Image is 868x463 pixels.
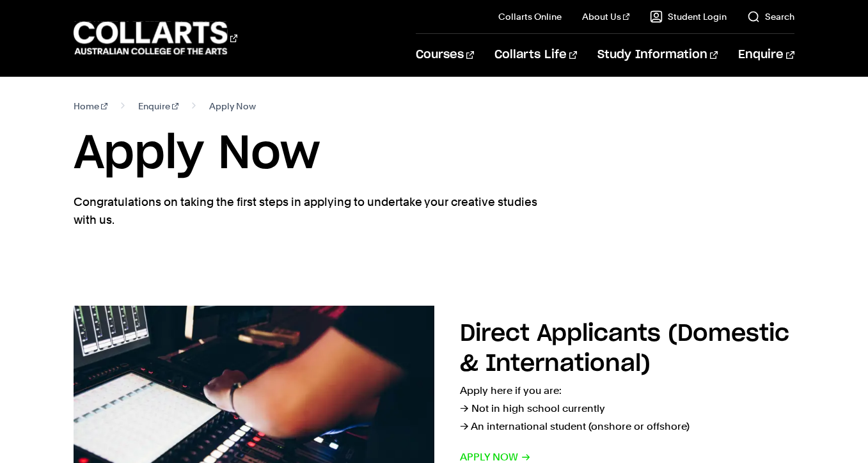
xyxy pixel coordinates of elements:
[460,382,794,436] p: Apply here if you are: → Not in high school currently → An international student (onshore or offs...
[582,10,629,23] a: About Us
[498,10,562,23] a: Collarts Online
[209,97,256,115] span: Apply Now
[74,193,541,229] p: Congratulations on taking the first steps in applying to undertake your creative studies with us.
[416,34,474,76] a: Courses
[74,20,237,56] div: Go to homepage
[597,34,718,76] a: Study Information
[74,125,794,183] h1: Apply Now
[650,10,727,23] a: Student Login
[494,34,577,76] a: Collarts Life
[747,10,794,23] a: Search
[460,322,789,375] h2: Direct Applicants (Domestic & International)
[138,97,178,115] a: Enquire
[74,97,107,115] a: Home
[738,34,794,76] a: Enquire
